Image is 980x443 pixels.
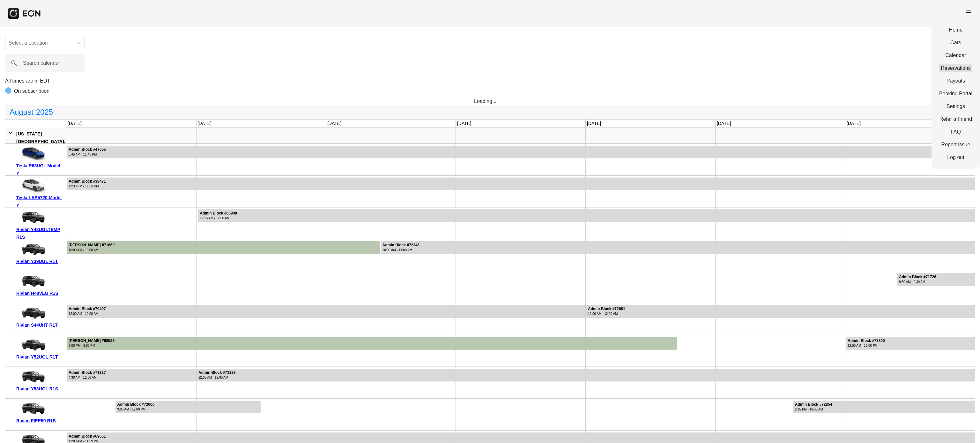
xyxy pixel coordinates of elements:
div: 12:00 AM - 12:00 AM [69,311,106,316]
div: 10:00 AM - 10:00 AM [69,248,115,252]
a: Log out [939,154,972,161]
div: Rivian FIEE59 R1S [16,417,64,425]
div: 5:45 AM - 11:45 PM [69,152,106,157]
div: Admin Block #72854 [795,402,832,407]
img: car [16,178,48,194]
div: Admin Block #72346 [382,243,420,248]
img: car [16,146,48,162]
div: Rented for 702 days by Admin Block Current status is rental [66,144,975,158]
a: Booking Portal [939,90,972,98]
div: Rented for 16 days by Gabriele Turchi Current status is completed [66,335,678,350]
p: On subscription [14,87,49,95]
button: August2025 [6,106,57,119]
div: [PERSON_NAME] #71660 [69,243,115,248]
div: [DATE] [456,120,472,127]
span: 2025 [35,106,54,119]
div: Admin Block #72681 [588,307,625,311]
a: Refer a Friend [939,115,972,123]
div: Rivian Y52UGL R1T [16,353,64,361]
div: Loading... [474,98,506,105]
a: Settings [939,103,972,110]
div: Rented for 14 days by Admin Block Current status is rental [845,335,975,350]
div: Admin Block #69661 [69,434,106,439]
div: [DATE] [845,120,862,127]
span: menu [965,9,972,16]
div: Rivian H48VLG R1S [16,289,64,297]
div: Rented for 11 days by Admin Block Current status is rental [380,239,975,254]
img: car [16,337,48,353]
div: 12:00 AM - 12:00 AM [198,375,236,380]
div: Admin Block #47655 [69,147,106,152]
div: Admin Block #71327 [69,370,106,375]
div: Rented for 5 days by Nazmul Hoq Current status is completed [66,239,380,254]
div: Rented for 16 days by Admin Block Current status is rental [66,303,586,318]
div: Admin Block #72000 [117,402,155,407]
p: All times are in EDT [5,77,975,85]
div: 12:00 AM - 12:00 AM [588,311,625,316]
div: Rented for 7 days by Admin Block Current status is rental [66,367,196,381]
div: [DATE] [196,120,213,127]
div: 9:00 AM - 12:00 PM [117,407,155,412]
div: 12:15 AM - 12:00 AM [200,216,237,221]
div: Rented for 19 days by Admin Block Current status is rental [196,367,975,381]
div: 12:00 AM - 12:00 PM [848,343,885,348]
div: 4:30 AM - 12:00 AM [69,375,106,380]
label: Search calendar [23,59,60,67]
a: Reservations [939,64,972,72]
div: Tesla R63UGL Model Y [16,162,64,177]
a: Calendar [939,52,972,59]
a: Home [939,26,972,34]
img: car [16,210,48,226]
div: 12:30 PM - 11:00 PM [69,184,106,189]
a: FAQ [939,128,972,136]
div: Admin Block #71726 [899,275,936,280]
img: car [16,401,48,417]
div: 10:00 AM - 11:00 AM [382,248,420,252]
div: Rented for 2 days by Admin Block Current status is rental [115,399,261,413]
img: car [16,273,48,289]
div: [DATE] [716,120,732,127]
div: Rivian Y53UGL R1S [16,385,64,393]
div: Rivian Y39UGL R1T [16,258,64,265]
div: Admin Block #70497 [69,307,106,311]
div: Rented for 143 days by Admin Block Current status is rental [793,399,975,413]
div: Admin Block #38471 [69,179,106,184]
img: car [16,242,48,258]
div: Rented for 30 days by Admin Block Current status is rental [197,207,975,222]
div: Rented for 466 days by Admin Block Current status is rental [66,176,975,190]
div: [DATE] [326,120,343,127]
div: 2:15 PM - 10:45 AM [795,407,832,412]
div: Rented for 10 days by Admin Block Current status is rental [586,303,975,318]
div: Tesla LAS5720 Model Y [16,194,64,209]
div: Admin Block #72890 [848,338,885,343]
img: car [16,305,48,321]
a: Payouts [939,77,972,85]
div: [DATE] [66,120,83,127]
div: Rivian S44UHT R1T [16,321,64,329]
a: Report Issue [939,141,972,149]
img: car [16,369,48,385]
div: Rivian Y42UGLTEMP R1S [16,226,64,241]
div: Admin Block #71328 [198,370,236,375]
div: [DATE] [586,120,602,127]
a: Cars [939,39,972,47]
div: [PERSON_NAME] #68538 [69,338,115,343]
div: Rented for 1 days by Admin Block Current status is rental [897,271,975,286]
span: August [8,106,35,119]
div: [US_STATE][GEOGRAPHIC_DATA], [GEOGRAPHIC_DATA] [16,130,65,153]
div: 9:30 AM - 9:30 AM [899,280,936,284]
div: Admin Block #66908 [200,211,237,216]
div: 5:00 PM - 5:00 PM [69,343,115,348]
